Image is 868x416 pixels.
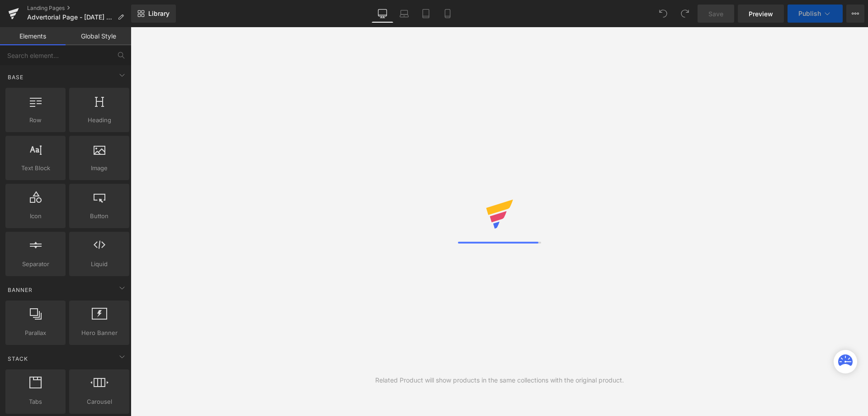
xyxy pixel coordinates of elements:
span: Stack [7,354,29,363]
span: Text Block [8,163,63,173]
span: Button [72,211,127,221]
span: Library [148,10,170,18]
button: Undo [654,5,672,23]
a: Mobile [437,5,458,23]
div: Related Product will show products in the same collections with the original product. [375,375,624,385]
span: Banner [7,286,33,294]
span: Heading [72,115,127,125]
span: Publish [798,10,821,17]
span: Liquid [72,259,127,269]
span: Base [7,73,24,81]
a: Desktop [372,5,393,23]
span: Hero Banner [72,328,127,338]
span: Save [708,9,723,19]
span: Icon [8,211,63,221]
span: Separator [8,259,63,269]
a: New Library [131,5,176,23]
a: Landing Pages [27,5,131,12]
span: Image [72,163,127,173]
a: Global Style [66,27,131,45]
span: Preview [749,9,773,19]
span: Parallax [8,328,63,338]
button: Publish [788,5,843,23]
a: Preview [738,5,784,23]
span: Row [8,115,63,125]
button: More [846,5,864,23]
span: Tabs [8,397,63,406]
a: Tablet [415,5,437,23]
span: Advertorial Page - [DATE] 13:01:50 [27,14,114,21]
span: Carousel [72,397,127,406]
a: Laptop [393,5,415,23]
button: Redo [676,5,694,23]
